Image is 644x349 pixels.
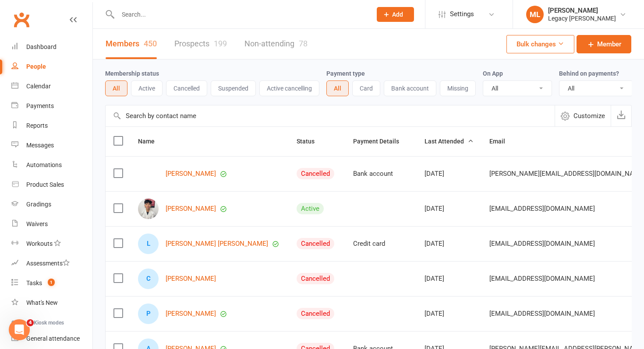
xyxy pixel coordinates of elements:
[425,240,474,248] div: [DATE]
[11,57,92,77] a: People
[174,29,227,59] a: Prospects199
[138,199,159,219] img: Tommy
[105,80,127,96] button: All
[26,299,58,306] div: What's New
[353,240,409,248] div: Credit card
[244,29,308,59] a: Non-attending78
[559,70,619,77] label: Behind on payments?
[26,43,57,50] div: Dashboard
[489,138,515,145] span: Email
[384,80,436,96] button: Bank account
[11,273,92,293] a: Tasks 1
[548,14,616,22] div: Legacy [PERSON_NAME]
[483,70,503,77] label: On App
[11,214,92,234] a: Waivers
[489,136,515,147] button: Email
[352,80,380,96] button: Card
[353,170,409,178] div: Bank account
[297,273,334,284] div: Cancelled
[392,11,403,18] span: Add
[105,70,159,77] label: Membership status
[297,138,324,145] span: Status
[489,305,595,322] span: [EMAIL_ADDRESS][DOMAIN_NAME]
[297,238,334,249] div: Cancelled
[26,122,48,129] div: Reports
[26,63,46,70] div: People
[297,136,324,147] button: Status
[11,254,92,273] a: Assessments
[297,168,334,179] div: Cancelled
[11,329,92,349] a: General attendance kiosk mode
[26,181,64,188] div: Product Sales
[138,136,164,147] button: Name
[11,37,92,57] a: Dashboard
[425,205,474,213] div: [DATE]
[26,102,54,109] div: Payments
[425,138,474,145] span: Last Attended
[299,39,308,48] div: 78
[11,155,92,175] a: Automations
[138,164,159,171] img: Jamie
[353,138,409,145] span: Payment Details
[26,161,62,168] div: Automations
[11,96,92,116] a: Payments
[26,260,70,267] div: Assessments
[138,269,159,289] div: Casey
[138,138,164,145] span: Name
[144,39,157,48] div: 450
[377,7,414,22] button: Add
[548,7,616,14] div: [PERSON_NAME]
[425,275,474,283] div: [DATE]
[106,29,157,59] a: Members450
[27,319,34,326] span: 4
[26,279,42,286] div: Tasks
[26,240,53,247] div: Workouts
[489,235,595,252] span: [EMAIL_ADDRESS][DOMAIN_NAME]
[11,116,92,136] a: Reports
[106,105,555,126] input: Search by contact name
[11,175,92,195] a: Product Sales
[9,319,30,340] iframe: Intercom live chat
[11,136,92,155] a: Messages
[297,203,324,214] div: Active
[555,105,611,126] button: Customize
[489,270,595,287] span: [EMAIL_ADDRESS][DOMAIN_NAME]
[138,304,159,324] div: Paul
[48,279,55,286] span: 1
[166,80,207,96] button: Cancelled
[211,80,256,96] button: Suspended
[166,310,216,318] a: [PERSON_NAME]
[425,136,474,147] button: Last Attended
[440,80,476,96] button: Missing
[526,6,544,23] div: ML
[353,136,409,147] button: Payment Details
[26,201,51,208] div: Gradings
[166,205,216,213] a: [PERSON_NAME]
[326,80,349,96] button: All
[166,240,268,248] a: [PERSON_NAME] [PERSON_NAME]
[489,200,595,217] span: [EMAIL_ADDRESS][DOMAIN_NAME]
[577,35,631,53] a: Member
[597,39,621,49] span: Member
[326,70,365,77] label: Payment type
[26,142,54,149] div: Messages
[26,83,51,90] div: Calendar
[11,195,92,214] a: Gradings
[573,111,605,121] span: Customize
[11,234,92,254] a: Workouts
[297,308,334,319] div: Cancelled
[26,335,80,342] div: General attendance
[450,4,474,24] span: Settings
[259,80,319,96] button: Active cancelling
[11,293,92,313] a: What's New
[166,170,216,178] a: [PERSON_NAME]
[26,220,48,227] div: Waivers
[214,39,227,48] div: 199
[11,9,32,31] a: Clubworx
[166,275,216,283] a: [PERSON_NAME]
[425,310,474,318] div: [DATE]
[425,170,474,178] div: [DATE]
[138,234,159,254] div: Lennon
[11,77,92,96] a: Calendar
[115,8,365,21] input: Search...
